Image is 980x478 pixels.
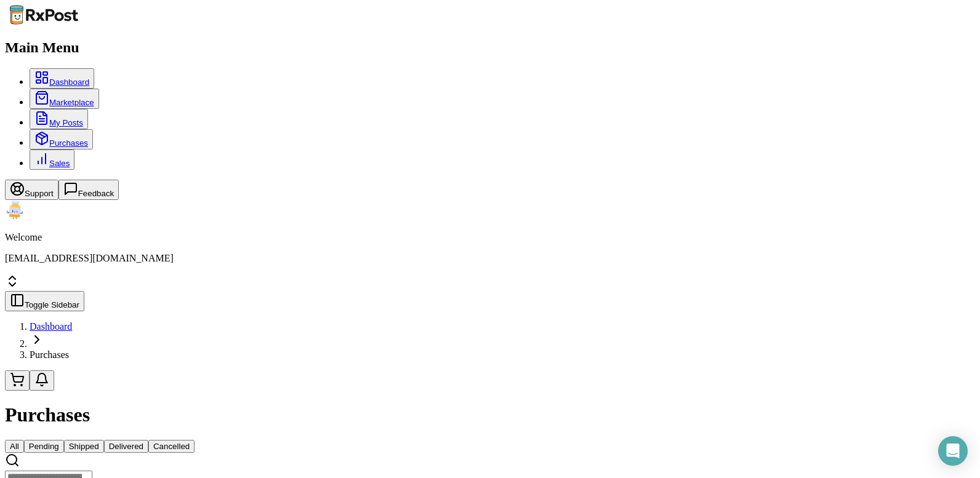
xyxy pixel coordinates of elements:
button: Delivered [104,440,148,453]
a: Delivered [104,440,148,451]
h1: Purchases [5,404,975,426]
button: Marketplace [30,89,99,109]
button: Toggle Sidebar [5,291,84,311]
button: Shipped [64,440,104,453]
button: Purchases [30,129,93,149]
a: My Posts [34,111,83,127]
span: Purchases [30,349,69,360]
button: My Posts [30,109,88,129]
div: Open Intercom Messenger [938,436,968,466]
p: Welcome [5,232,975,243]
h2: Main Menu [5,39,975,56]
span: Feedback [78,189,114,198]
a: Marketplace [34,90,94,107]
button: Sales [30,149,74,170]
img: RxPost Logo [5,5,84,25]
a: Cancelled [148,440,195,451]
p: [EMAIL_ADDRESS][DOMAIN_NAME] [5,253,975,264]
a: Dashboard [30,321,72,332]
button: Cancelled [148,440,195,453]
button: Feedback [58,180,119,200]
nav: breadcrumb [5,321,975,360]
a: Purchases [34,131,88,148]
img: User avatar [5,200,25,220]
a: Pending [24,440,64,451]
a: Dashboard [34,70,89,87]
a: Shipped [64,440,104,451]
a: All [5,440,24,451]
button: Pending [24,440,64,453]
button: All [5,440,24,453]
a: Sales [34,151,70,168]
span: Toggle Sidebar [25,300,79,309]
button: Support [5,180,58,200]
button: Dashboard [30,68,94,89]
